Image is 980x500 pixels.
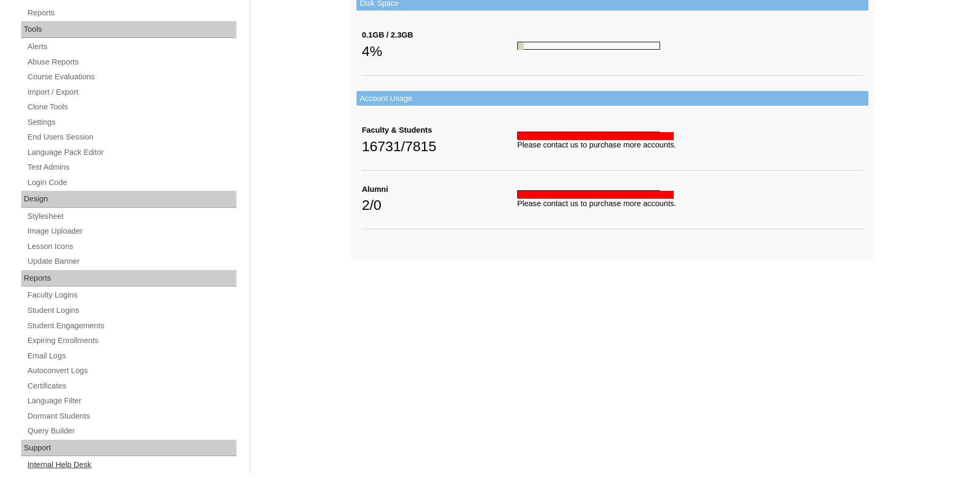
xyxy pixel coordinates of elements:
a: Update Banner [26,255,236,268]
div: Please contact us to purchase more accounts. [517,198,863,209]
a: Stylesheet [26,210,236,223]
a: Lesson Icons [26,240,236,253]
a: Abuse Reports [26,55,236,69]
div: 0.1GB / 2.3GB [362,30,517,41]
a: Certificates [26,379,236,393]
a: Email Logs [26,349,236,363]
a: Alerts [26,40,236,53]
a: Student Logins [26,304,236,317]
div: Design [21,191,236,208]
div: Reports [21,270,236,287]
a: End Users Session [26,131,236,144]
a: Language Pack Editor [26,146,236,159]
a: Reports [26,6,236,20]
div: Faculty & Students [362,125,517,136]
div: 4% [362,41,517,62]
a: Login Code [26,176,236,189]
a: Course Evaluations [26,70,236,84]
div: Support [21,440,236,457]
div: Please contact us to purchase more accounts. [517,140,863,151]
td: Account Usage [356,91,868,106]
a: Image Uploader [26,225,236,238]
a: Expiring Enrollments [26,334,236,347]
a: Faculty Logins [26,289,236,302]
a: Dormant Students [26,410,236,423]
div: Alumni [362,184,517,195]
a: Clone Tools [26,100,236,114]
div: 16731/7815 [362,136,517,157]
div: Tools [21,21,236,38]
a: Internal Help Desk [26,458,236,471]
a: Language Filter [26,394,236,408]
a: Autoconvert Logs [26,364,236,377]
a: Test Admins [26,161,236,174]
div: 2/0 [362,195,517,216]
a: Query Builder [26,424,236,438]
a: Settings [26,116,236,129]
a: Import / Export [26,86,236,99]
a: Student Engagements [26,319,236,332]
